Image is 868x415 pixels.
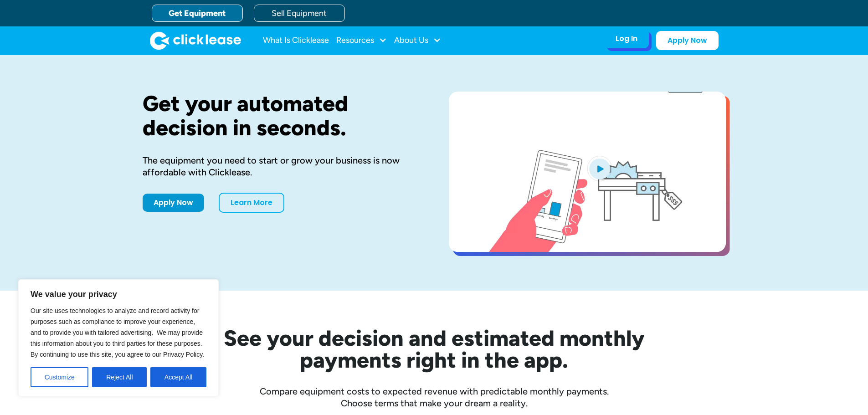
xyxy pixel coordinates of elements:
a: Apply Now [143,194,204,212]
button: Customize [31,367,88,387]
a: Get Equipment [152,5,243,22]
p: We value your privacy [31,289,206,300]
a: home [150,31,241,50]
a: Sell Equipment [254,5,345,22]
div: About Us [394,31,441,50]
div: Compare equipment costs to expected revenue with predictable monthly payments. Choose terms that ... [143,385,726,409]
a: open lightbox [449,92,726,252]
div: The equipment you need to start or grow your business is now affordable with Clicklease. [143,154,420,178]
span: Our site uses technologies to analyze and record activity for purposes such as compliance to impr... [31,307,204,358]
img: Blue play button logo on a light blue circular background [587,156,612,181]
h2: See your decision and estimated monthly payments right in the app. [179,327,689,371]
button: Accept All [150,367,206,387]
button: Reject All [92,367,147,387]
a: What Is Clicklease [263,31,329,50]
h1: Get your automated decision in seconds. [143,92,420,140]
a: Learn More [219,193,284,213]
div: Resources [336,31,387,50]
div: Log In [616,34,637,43]
a: Apply Now [656,31,719,50]
div: We value your privacy [18,279,219,397]
img: Clicklease logo [150,31,241,50]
